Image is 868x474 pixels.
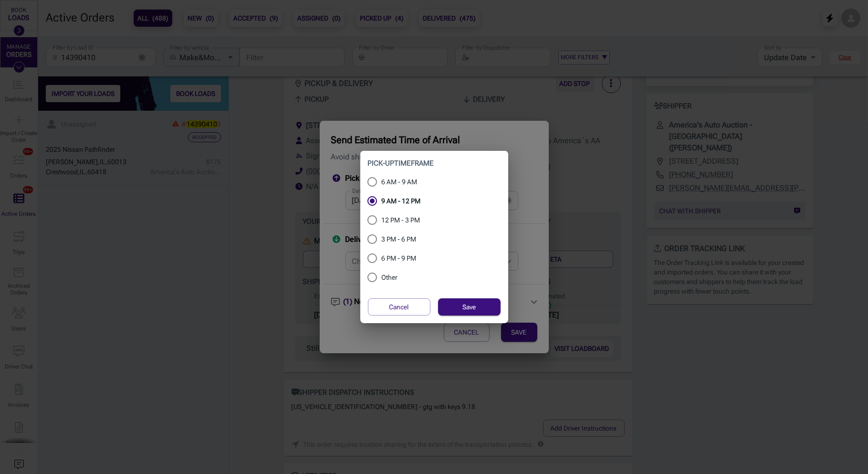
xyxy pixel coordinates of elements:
[382,196,421,206] span: 9 AM - 12 PM
[382,273,398,283] span: Other
[382,234,417,244] span: 3 PM - 6 PM
[368,158,434,169] label: Pick-up timeframe
[382,215,420,225] span: 12 PM - 3 PM
[382,253,417,263] span: 6 PM - 9 PM
[382,177,418,187] span: 6 AM - 9 AM
[438,298,501,316] button: Save
[368,298,430,316] button: Cancel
